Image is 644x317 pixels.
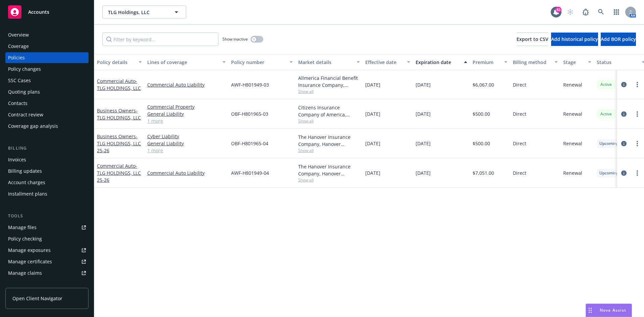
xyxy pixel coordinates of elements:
div: Status [597,59,638,66]
div: Allmerica Financial Benefit Insurance Company, Hanover Insurance Group [298,74,360,89]
a: Policies [5,52,89,63]
div: Contacts [8,98,28,109]
a: Start snowing [563,5,577,19]
a: Manage claims [5,268,89,278]
span: [DATE] [365,169,380,176]
span: AWF-H801949-03 [231,81,269,88]
span: Renewal [563,169,582,176]
a: Accounts [5,3,89,21]
span: Export to CSV [517,36,548,42]
div: Manage certificates [8,256,52,267]
span: [DATE] [365,110,380,117]
span: - TLG HOLDINGS, LLC 25-26 [97,163,141,183]
span: [DATE] [416,81,431,88]
span: Add BOR policy [601,36,636,42]
span: - TLG HOLDINGS, LLC 25-26 [97,133,141,154]
div: Coverage gap analysis [8,121,58,131]
a: Business Owners [97,133,141,154]
span: [DATE] [365,81,380,88]
div: Overview [8,30,29,40]
a: Overview [5,30,89,40]
div: Expiration date [416,59,460,66]
div: Tools [5,213,89,219]
div: Billing method [513,59,550,66]
span: Show all [298,118,360,124]
a: 1 more [147,147,226,154]
a: Commercial Auto Liability [147,81,226,88]
a: Coverage gap analysis [5,121,89,131]
div: Manage claims [8,268,42,278]
a: Cyber Liability [147,133,226,140]
div: Installment plans [8,189,47,199]
div: Drag to move [586,304,594,317]
div: Billing [5,145,89,152]
a: more [633,81,641,89]
span: Renewal [563,110,582,117]
a: Switch app [610,5,623,19]
span: Show all [298,148,360,153]
a: Manage certificates [5,256,89,267]
span: Direct [513,169,526,176]
span: $500.00 [473,140,490,147]
a: Billing updates [5,166,89,176]
div: Coverage [8,41,29,52]
span: Active [599,111,613,117]
div: SSC Cases [8,75,31,86]
div: Premium [473,59,500,66]
div: The Hanover Insurance Company, Hanover Insurance Group [298,163,360,177]
a: Search [594,5,608,19]
span: Upcoming [599,170,619,176]
div: Policy details [97,59,135,66]
span: TLG Holdings, LLC [108,9,166,16]
a: Business Owners [97,107,141,121]
a: Coverage [5,41,89,52]
a: more [633,169,641,177]
div: Policy checking [8,233,42,244]
a: Contacts [5,98,89,109]
button: Stage [560,54,594,70]
span: Open Client Navigator [12,295,62,302]
button: Billing method [510,54,560,70]
span: OBF-H801965-04 [231,140,268,147]
span: Show inactive [222,36,248,42]
div: Stage [563,59,584,66]
input: Filter by keyword... [102,33,218,46]
a: General Liability [147,140,226,147]
a: circleInformation [620,169,628,177]
div: Quoting plans [8,87,40,97]
span: Nova Assist [600,307,626,313]
a: Commercial Auto [97,163,141,183]
div: The Hanover Insurance Company, Hanover Insurance Group [298,134,360,148]
a: General Liability [147,110,226,117]
button: Expiration date [413,54,470,70]
a: Report a Bug [579,5,592,19]
span: OBF-H801965-03 [231,110,268,117]
div: Citizens Insurance Company of America, Hanover Insurance Group [298,104,360,118]
span: Direct [513,110,526,117]
span: $6,067.00 [473,81,494,88]
button: Nova Assist [586,304,632,317]
button: Market details [296,54,363,70]
span: $500.00 [473,110,490,117]
a: circleInformation [620,140,628,148]
a: SSC Cases [5,75,89,86]
a: Policy changes [5,64,89,74]
span: $7,051.00 [473,169,494,176]
span: Direct [513,140,526,147]
a: Manage files [5,222,89,233]
div: Account charges [8,177,45,188]
div: Policy number [231,59,285,66]
a: Installment plans [5,189,89,199]
span: Add historical policy [551,36,598,42]
div: Manage BORs [8,279,40,290]
button: Export to CSV [517,33,548,46]
a: Commercial Auto [97,78,141,91]
div: Lines of coverage [147,59,218,66]
span: [DATE] [365,140,380,147]
a: Policy checking [5,233,89,244]
span: Direct [513,81,526,88]
a: Quoting plans [5,87,89,97]
div: Invoices [8,154,26,165]
button: Add BOR policy [601,33,636,46]
a: Manage exposures [5,245,89,256]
